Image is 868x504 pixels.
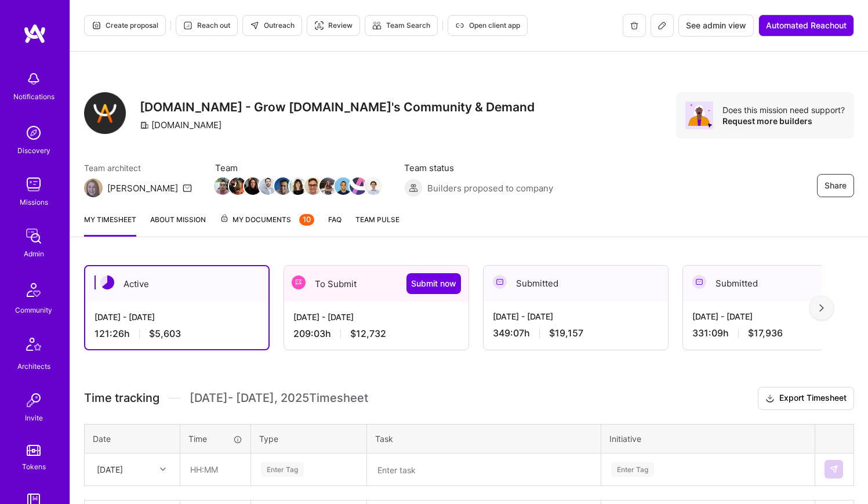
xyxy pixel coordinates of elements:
input: HH:MM [181,454,250,485]
i: icon Proposal [92,21,101,30]
span: $5,603 [149,328,181,340]
div: 349:07 h [493,327,659,339]
a: Team Member Avatar [306,176,321,196]
button: See admin view [678,14,754,37]
span: Create proposal [92,20,158,31]
img: Active [100,275,114,289]
span: Time tracking [84,391,159,405]
div: [DATE] - [DATE] [95,311,259,323]
button: Submit now [406,273,461,294]
a: Team Member Avatar [290,176,306,196]
div: Active [85,266,268,302]
span: Open client app [455,20,520,31]
img: tokens [27,445,41,456]
a: Team Member Avatar [245,176,260,196]
div: Time [188,433,242,445]
img: Submit [829,465,838,474]
a: Team Member Avatar [351,176,366,196]
div: [DATE] [97,463,123,476]
button: Automated Reachout [758,14,854,37]
span: $17,936 [748,327,783,339]
button: Reach out [176,15,238,36]
span: Review [314,20,353,31]
span: $19,157 [549,327,583,339]
div: [PERSON_NAME] [107,182,178,194]
img: bell [22,67,45,90]
a: Team Member Avatar [275,176,290,196]
div: Community [15,304,52,316]
div: [DOMAIN_NAME] [140,119,221,131]
button: Outreach [242,15,302,36]
button: Share [817,174,854,197]
img: Team Member Avatar [229,177,246,195]
button: Export Timesheet [758,387,854,410]
h3: [DOMAIN_NAME] - Grow [DOMAIN_NAME]'s Community & Demand [140,100,535,114]
img: Avatar [685,101,713,129]
button: Review [307,15,360,36]
div: 209:03 h [293,328,459,340]
div: Request more builders [722,115,845,126]
a: My timesheet [84,213,136,237]
span: $12,732 [350,328,386,340]
div: Admin [24,248,44,260]
a: Team Member Avatar [215,176,230,196]
div: Notifications [13,90,55,103]
img: Team Architect [84,179,103,197]
a: Team Member Avatar [321,176,336,196]
a: FAQ [328,213,342,237]
img: discovery [22,121,45,144]
img: teamwork [22,173,45,196]
span: Reach out [183,20,230,31]
span: Submit now [411,278,456,289]
a: Team Member Avatar [260,176,275,196]
i: icon CompanyGray [140,121,149,130]
div: To Submit [284,266,468,302]
span: Team architect [84,162,192,174]
span: Team status [404,162,553,174]
a: Team Member Avatar [366,176,381,196]
div: Invite [25,412,43,424]
span: See admin view [686,20,746,31]
img: Team Member Avatar [365,177,382,195]
button: Create proposal [84,15,166,36]
a: Team Member Avatar [230,176,245,196]
div: 121:26 h [95,328,259,340]
img: Community [20,276,48,304]
span: [DATE] - [DATE] , 2025 Timesheet [190,391,368,405]
div: Enter Tag [611,461,654,478]
img: Builders proposed to company [404,179,423,197]
div: [DATE] - [DATE] [493,310,659,322]
div: Does this mission need support? [722,104,845,115]
img: Team Member Avatar [289,177,307,195]
th: Type [251,424,367,453]
i: icon Download [765,393,775,405]
div: 10 [299,214,314,226]
img: Team Member Avatar [259,177,277,195]
img: Team Member Avatar [350,177,367,195]
div: Submitted [484,266,668,301]
div: Discovery [17,144,50,157]
span: Team Search [372,20,430,31]
span: My Documents [220,213,314,226]
div: Initiative [609,433,807,445]
button: Team Search [365,15,438,36]
img: Team Member Avatar [244,177,262,195]
div: [DATE] - [DATE] [692,310,858,322]
span: Outreach [250,20,295,31]
img: Submitted [493,275,507,289]
img: Invite [22,389,45,412]
div: 331:09 h [692,327,858,339]
i: icon Chevron [160,466,166,472]
div: [DATE] - [DATE] [293,311,459,323]
a: Team Member Avatar [336,176,351,196]
img: Team Member Avatar [274,177,292,195]
th: Date [85,424,180,453]
img: right [819,304,824,312]
img: Company Logo [84,92,126,134]
div: Missions [20,196,48,208]
img: Team Member Avatar [304,177,322,195]
span: Automated Reachout [766,20,847,31]
span: Builders proposed to company [427,182,553,194]
img: Submitted [692,275,706,289]
img: Team Member Avatar [319,177,337,195]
